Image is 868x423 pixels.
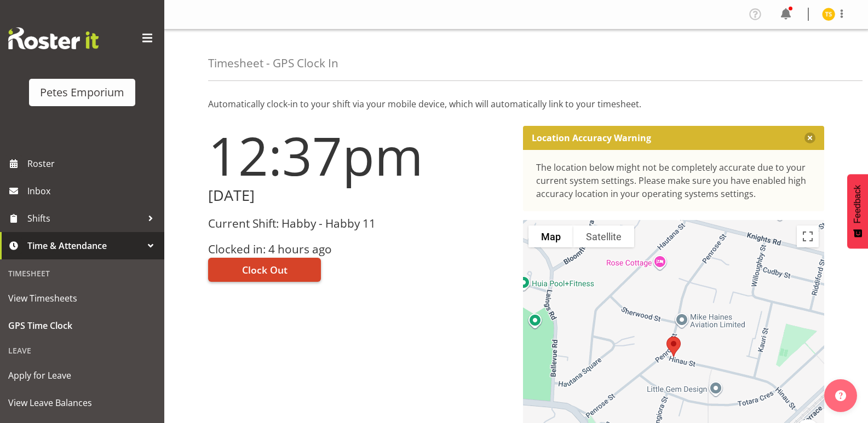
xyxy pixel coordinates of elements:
[822,8,835,21] img: tamara-straker11292.jpg
[40,84,124,101] div: Petes Emporium
[797,225,819,247] button: Toggle fullscreen view
[8,290,156,306] span: View Timesheets
[27,210,142,227] span: Shifts
[27,183,159,199] span: Inbox
[3,262,162,285] div: Timesheet
[8,367,156,384] span: Apply for Leave
[208,57,338,69] h4: Timesheet - GPS Clock In
[208,97,824,111] p: Automatically clock-in to your shift via your mobile device, which will automatically link to you...
[3,362,162,389] a: Apply for Leave
[3,339,162,362] div: Leave
[804,132,815,143] button: Close message
[573,225,634,247] button: Show satellite imagery
[847,174,868,248] button: Feedback - Show survey
[208,126,510,185] h1: 12:37pm
[835,390,846,401] img: help-xxl-2.png
[532,132,651,143] p: Location Accuracy Warning
[853,185,863,223] span: Feedback
[8,395,156,411] span: View Leave Balances
[536,161,812,200] div: The location below might not be completely accurate due to your current system settings. Please m...
[208,217,510,230] h3: Current Shift: Habby - Habby 11
[3,389,162,416] a: View Leave Balances
[528,225,573,247] button: Show street map
[3,312,162,339] a: GPS Time Clock
[208,258,321,282] button: Clock Out
[208,187,510,204] h2: [DATE]
[8,27,99,49] img: Rosterit website logo
[27,155,159,172] span: Roster
[208,243,510,256] h3: Clocked in: 4 hours ago
[27,237,142,254] span: Time & Attendance
[3,285,162,312] a: View Timesheets
[8,317,156,334] span: GPS Time Clock
[242,263,288,277] span: Clock Out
